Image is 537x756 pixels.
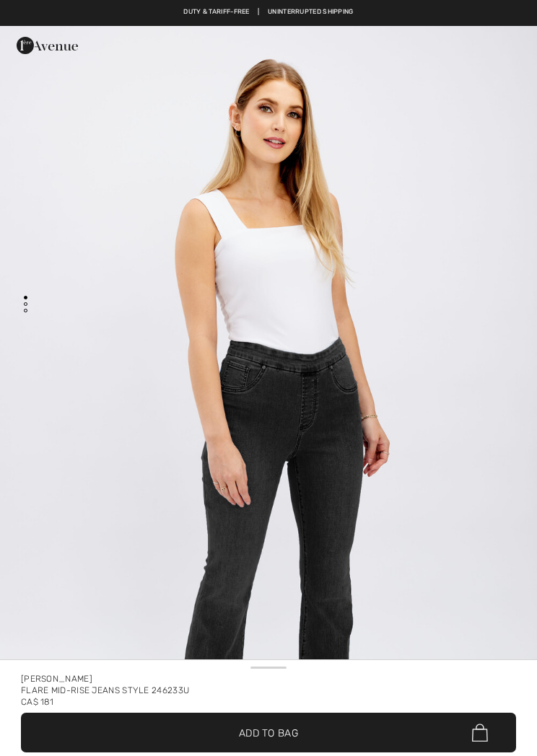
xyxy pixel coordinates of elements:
span: Add to Bag [239,725,298,740]
div: Flare Mid-rise Jeans Style 246233u [21,685,516,696]
a: 1ère Avenue [17,39,78,51]
div: [PERSON_NAME] [21,673,516,685]
button: Add to Bag [21,713,516,752]
span: CA$ 181 [21,697,53,707]
img: Bag.svg [472,724,488,742]
img: 1ère Avenue [17,31,78,60]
